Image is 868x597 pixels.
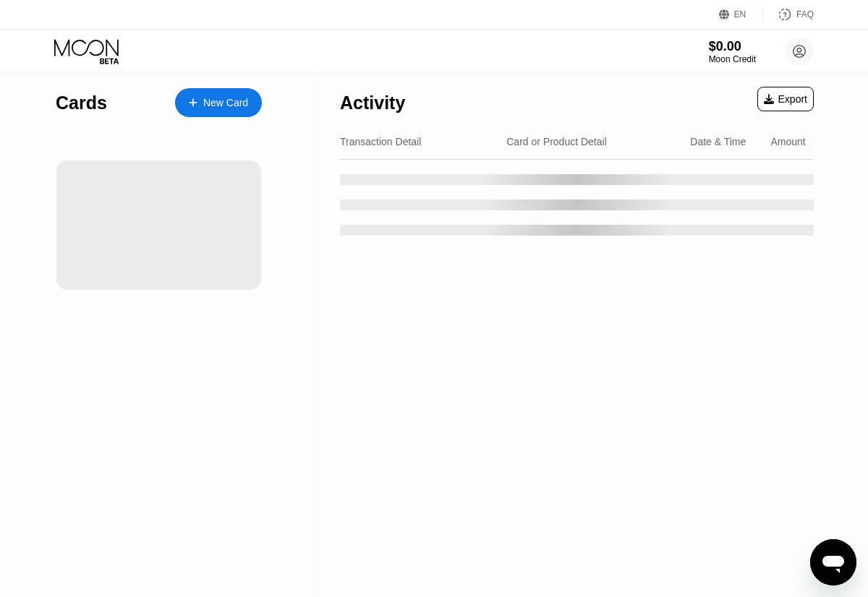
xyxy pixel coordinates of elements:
[690,136,746,147] div: Date & Time
[506,136,607,147] div: Card or Product Detail
[709,39,756,54] div: $0.00
[340,136,421,147] div: Transaction Detail
[796,9,814,20] div: FAQ
[764,93,807,105] div: Export
[56,93,107,113] div: Cards
[340,93,405,113] div: Activity
[203,97,248,109] div: New Card
[719,7,763,22] div: EN
[763,7,814,22] div: FAQ
[175,88,262,117] div: New Card
[709,39,756,64] div: $0.00Moon Credit
[734,9,746,20] div: EN
[810,539,856,585] iframe: Button to launch messaging window
[771,136,806,147] div: Amount
[757,87,814,111] div: Export
[709,54,756,64] div: Moon Credit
